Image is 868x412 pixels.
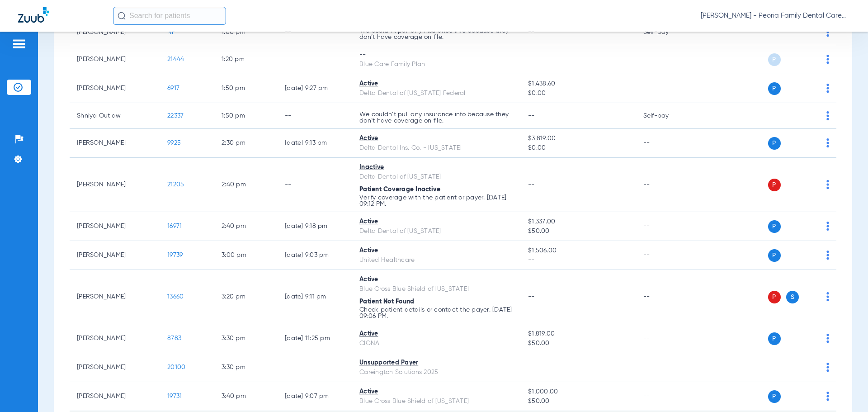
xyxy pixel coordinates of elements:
[70,241,160,270] td: [PERSON_NAME]
[359,339,514,348] div: CIGNA
[636,19,697,45] td: Self-pay
[359,79,514,89] div: Active
[359,134,514,143] div: Active
[826,392,829,401] img: group-dot-blue.svg
[636,103,697,129] td: Self-pay
[636,270,697,324] td: --
[359,111,514,124] p: We couldn’t pull any insurance info because they don’t have coverage on file.
[528,181,535,188] span: --
[12,38,26,49] img: hamburger-icon
[636,45,697,74] td: --
[359,194,514,207] p: Verify coverage with the patient or payer. [DATE] 09:12 PM.
[214,324,278,353] td: 3:30 PM
[359,358,514,368] div: Unsupported Payer
[528,339,628,348] span: $50.00
[528,364,535,370] span: --
[359,227,514,236] div: Delta Dental of [US_STATE]
[701,11,850,20] span: [PERSON_NAME] - Peoria Family Dental Care
[278,382,352,411] td: [DATE] 9:07 PM
[167,364,185,370] span: 20100
[70,103,160,129] td: Shniya Outlaw
[214,241,278,270] td: 3:00 PM
[528,134,628,143] span: $3,819.00
[359,397,514,406] div: Blue Cross Blue Shield of [US_STATE]
[768,137,781,150] span: P
[786,291,799,303] span: S
[359,368,514,377] div: Careington Solutions 2025
[528,294,535,300] span: --
[70,74,160,103] td: [PERSON_NAME]
[768,249,781,262] span: P
[636,353,697,382] td: --
[18,7,49,23] img: Zuub Logo
[278,74,352,103] td: [DATE] 9:27 PM
[278,241,352,270] td: [DATE] 9:03 PM
[359,256,514,265] div: United Healthcare
[528,387,628,397] span: $1,000.00
[214,103,278,129] td: 1:50 PM
[826,28,829,37] img: group-dot-blue.svg
[214,270,278,324] td: 3:20 PM
[214,129,278,158] td: 2:30 PM
[528,113,535,119] span: --
[768,220,781,233] span: P
[636,212,697,241] td: --
[826,334,829,343] img: group-dot-blue.svg
[528,256,628,265] span: --
[528,143,628,153] span: $0.00
[768,82,781,95] span: P
[826,111,829,120] img: group-dot-blue.svg
[528,217,628,227] span: $1,337.00
[167,294,184,300] span: 13660
[768,332,781,345] span: P
[359,329,514,339] div: Active
[359,143,514,153] div: Delta Dental Ins. Co. - [US_STATE]
[70,129,160,158] td: [PERSON_NAME]
[70,158,160,212] td: [PERSON_NAME]
[826,138,829,147] img: group-dot-blue.svg
[768,390,781,403] span: P
[636,324,697,353] td: --
[118,12,126,20] img: Search Icon
[359,298,414,305] span: Patient Not Found
[768,179,781,191] span: P
[70,382,160,411] td: [PERSON_NAME]
[359,28,514,40] p: We couldn’t pull any insurance info because they don’t have coverage on file.
[528,246,628,256] span: $1,506.00
[528,56,535,62] span: --
[359,186,440,193] span: Patient Coverage Inactive
[167,181,184,188] span: 21205
[167,393,182,399] span: 19731
[636,158,697,212] td: --
[528,329,628,339] span: $1,819.00
[214,19,278,45] td: 1:00 PM
[636,382,697,411] td: --
[214,212,278,241] td: 2:40 PM
[278,324,352,353] td: [DATE] 11:25 PM
[826,222,829,231] img: group-dot-blue.svg
[826,55,829,64] img: group-dot-blue.svg
[70,45,160,74] td: [PERSON_NAME]
[768,53,781,66] span: P
[359,217,514,227] div: Active
[359,284,514,294] div: Blue Cross Blue Shield of [US_STATE]
[636,129,697,158] td: --
[359,275,514,284] div: Active
[278,45,352,74] td: --
[768,291,781,303] span: P
[826,363,829,372] img: group-dot-blue.svg
[359,246,514,256] div: Active
[826,251,829,260] img: group-dot-blue.svg
[826,292,829,301] img: group-dot-blue.svg
[214,158,278,212] td: 2:40 PM
[826,180,829,189] img: group-dot-blue.svg
[528,29,535,35] span: --
[278,270,352,324] td: [DATE] 9:11 PM
[214,382,278,411] td: 3:40 PM
[636,74,697,103] td: --
[636,241,697,270] td: --
[359,60,514,69] div: Blue Care Family Plan
[70,324,160,353] td: [PERSON_NAME]
[359,172,514,182] div: Delta Dental of [US_STATE]
[167,335,181,341] span: 8783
